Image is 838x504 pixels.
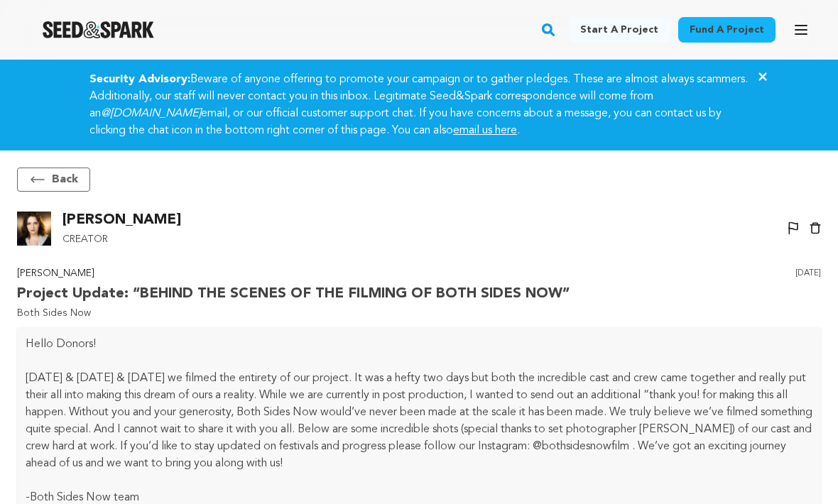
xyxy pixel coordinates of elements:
[453,125,517,136] a: email us here
[17,265,570,283] p: [PERSON_NAME]
[43,21,154,38] a: Seed&Spark Homepage
[26,370,812,472] p: [DATE] & [DATE] & [DATE] we filmed the entirety of our project. It was a hefty two days but both ...
[17,168,90,192] button: Back
[62,231,181,248] p: Creator
[17,305,570,322] p: Both Sides Now
[17,212,51,246] img: Rachel Keaton Photo
[26,336,812,353] p: Hello Donors!
[17,283,570,305] p: Project Update: “BEHIND THE SCENES OF THE FILMING OF BOTH SIDES NOW”
[43,21,154,38] img: Seed&Spark Logo Dark Mode
[89,74,190,85] strong: Security Advisory:
[678,17,776,43] a: Fund a project
[62,209,181,231] p: [PERSON_NAME]
[795,265,821,322] p: [DATE]
[72,71,766,139] div: Beware of anyone offering to promote your campaign or to gather pledges. These are almost always ...
[101,108,201,119] em: @[DOMAIN_NAME]
[569,17,670,43] a: Start a project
